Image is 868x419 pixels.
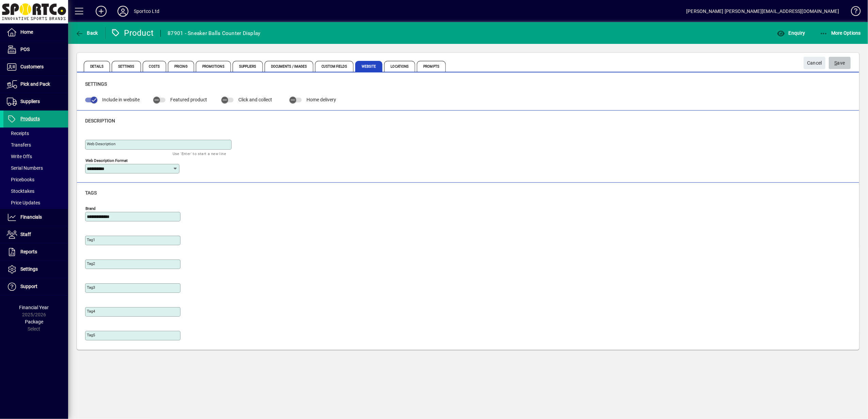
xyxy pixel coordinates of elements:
[7,154,32,159] span: Write Offs
[87,237,95,242] mat-label: Tag1
[20,284,37,289] span: Support
[111,28,154,38] div: Product
[102,97,140,102] span: Include in website
[829,57,851,69] button: Save
[3,24,68,41] a: Home
[85,190,97,196] span: Tags
[168,28,260,39] div: 87901 - Sneaker Balls Counter Display
[3,244,68,261] a: Reports
[85,118,115,123] span: Description
[315,61,353,72] span: Custom Fields
[90,5,112,17] button: Add
[3,41,68,58] a: POS
[3,76,68,93] a: Pick and Pack
[384,61,415,72] span: Locations
[686,6,839,17] div: [PERSON_NAME] [PERSON_NAME][EMAIL_ADDRESS][DOMAIN_NAME]
[20,249,37,254] span: Reports
[74,27,100,39] button: Back
[3,209,68,226] a: Financials
[807,57,822,69] span: Cancel
[87,333,95,337] mat-label: Tag5
[3,151,68,162] a: Write Offs
[3,226,68,243] a: Staff
[68,27,106,39] app-page-header-button: Back
[846,1,859,23] a: Knowledge Base
[84,61,110,72] span: Details
[3,278,68,295] a: Support
[775,27,807,39] button: Enquiry
[168,61,194,72] span: Pricing
[75,30,98,36] span: Back
[20,29,33,35] span: Home
[196,61,231,72] span: Promotions
[306,97,336,102] span: Home delivery
[835,60,837,66] span: S
[3,185,68,197] a: Stocktakes
[3,58,68,76] a: Customers
[20,232,31,237] span: Staff
[7,142,31,148] span: Transfers
[3,174,68,185] a: Pricebooks
[85,206,96,211] mat-label: Brand
[3,162,68,174] a: Serial Numbers
[112,5,134,17] button: Profile
[87,261,95,266] mat-label: Tag2
[835,57,845,69] span: ave
[87,309,95,314] mat-label: Tag4
[417,61,446,72] span: Prompts
[20,266,38,272] span: Settings
[3,261,68,278] a: Settings
[818,27,863,39] button: More Options
[804,57,825,69] button: Cancel
[820,30,861,36] span: More Options
[143,61,167,72] span: Costs
[20,47,30,52] span: POS
[238,97,272,102] span: Click and collect
[85,81,107,87] span: Settings
[19,305,49,310] span: Financial Year
[20,64,44,69] span: Customers
[7,165,43,171] span: Serial Numbers
[7,200,40,205] span: Price Updates
[265,61,314,72] span: Documents / Images
[25,319,43,324] span: Package
[134,6,159,17] div: Sportco Ltd
[355,61,383,72] span: Website
[87,141,115,146] mat-label: Web Description
[85,158,128,163] mat-label: Web Description Format
[20,99,40,104] span: Suppliers
[3,197,68,208] a: Price Updates
[3,128,68,139] a: Receipts
[7,131,29,136] span: Receipts
[3,93,68,110] a: Suppliers
[3,139,68,151] a: Transfers
[7,188,34,194] span: Stocktakes
[20,81,50,87] span: Pick and Pack
[20,116,40,121] span: Products
[20,214,42,220] span: Financials
[173,150,226,157] mat-hint: Use 'Enter' to start a new line
[87,285,95,290] mat-label: Tag3
[170,97,207,102] span: Featured product
[7,177,34,182] span: Pricebooks
[777,30,805,36] span: Enquiry
[233,61,263,72] span: Suppliers
[112,61,141,72] span: Settings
